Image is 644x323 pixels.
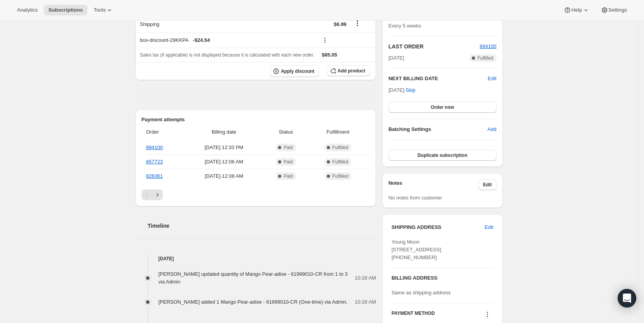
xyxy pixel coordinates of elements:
[332,144,348,151] span: Fulfilled
[388,125,487,133] h6: Batching Settings
[327,65,370,76] button: Add product
[142,116,370,124] h2: Payment attempts
[480,221,498,234] button: Edit
[193,36,210,44] span: - $24.54
[388,43,480,50] h2: LAST ORDER
[388,75,488,82] h2: NEXT BILLING DATE
[284,144,293,151] span: Paid
[187,144,261,151] span: [DATE] · 12:33 PM
[571,7,582,13] span: Help
[270,65,319,77] button: Apply discount
[142,189,370,200] nav: Pagination
[483,123,501,136] button: Add
[401,84,420,96] button: Skip
[338,68,365,74] span: Add product
[388,195,442,201] span: No notes from customer
[187,172,261,180] span: [DATE] · 12:08 AM
[48,7,83,13] span: Subscriptions
[391,239,441,260] span: Young Moon [STREET_ADDRESS] [PHONE_NUMBER]
[311,128,365,136] span: Fulfillment
[146,159,163,165] a: 857723
[391,290,451,296] span: Same as shipping address
[487,125,496,133] span: Add
[187,128,261,136] span: Billing date
[351,19,364,27] button: Shipping actions
[388,23,421,29] span: Every 5 weeks
[135,15,233,33] th: Shipping
[596,5,632,15] button: Settings
[618,289,636,308] div: Open Intercom Messenger
[477,55,493,61] span: Fulfilled
[94,7,106,13] span: Tools
[159,271,348,285] span: [PERSON_NAME] updated quantity of Mango Pear-adise - 61999010-CR from 1 to 3 via Admin
[281,68,314,74] span: Apply discount
[391,274,493,282] h3: BILLING ADDRESS
[388,102,496,113] button: Order now
[140,36,314,44] div: box-discount-29KKPA
[559,5,594,15] button: Help
[431,104,454,110] span: Order now
[159,299,348,305] span: [PERSON_NAME] added 1 Mango Pear-adise - 61999010-CR (One-time) via Admin.
[480,43,496,50] button: 894100
[12,5,42,15] button: Analytics
[388,150,496,161] button: Duplicate subscription
[135,255,376,263] h4: [DATE]
[146,173,163,179] a: 826361
[332,159,348,165] span: Fulfilled
[406,86,415,94] span: Skip
[148,222,376,230] h2: Timeline
[417,152,467,158] span: Duplicate subscription
[334,21,347,27] span: $6.99
[284,173,293,179] span: Paid
[355,274,376,282] span: 10:28 AM
[608,7,627,13] span: Settings
[187,158,261,166] span: [DATE] · 12:06 AM
[17,7,38,13] span: Analytics
[388,87,415,93] span: [DATE] ·
[140,52,314,58] span: Sales tax (if applicable) is not displayed because it is calculated with each new order.
[89,5,118,15] button: Tools
[322,52,337,58] span: $85.05
[483,182,492,188] span: Edit
[266,128,306,136] span: Status
[478,179,497,190] button: Edit
[142,124,185,141] th: Order
[332,173,348,179] span: Fulfilled
[485,223,493,231] span: Edit
[480,43,496,49] a: 894100
[391,223,485,231] h3: SHIPPING ADDRESS
[391,310,435,321] h3: PAYMENT METHOD
[388,54,404,62] span: [DATE]
[488,75,496,82] button: Edit
[284,159,293,165] span: Paid
[152,189,163,200] button: Next
[388,179,478,190] h3: Notes
[146,144,163,150] a: 894100
[44,5,87,15] button: Subscriptions
[355,298,376,306] span: 10:28 AM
